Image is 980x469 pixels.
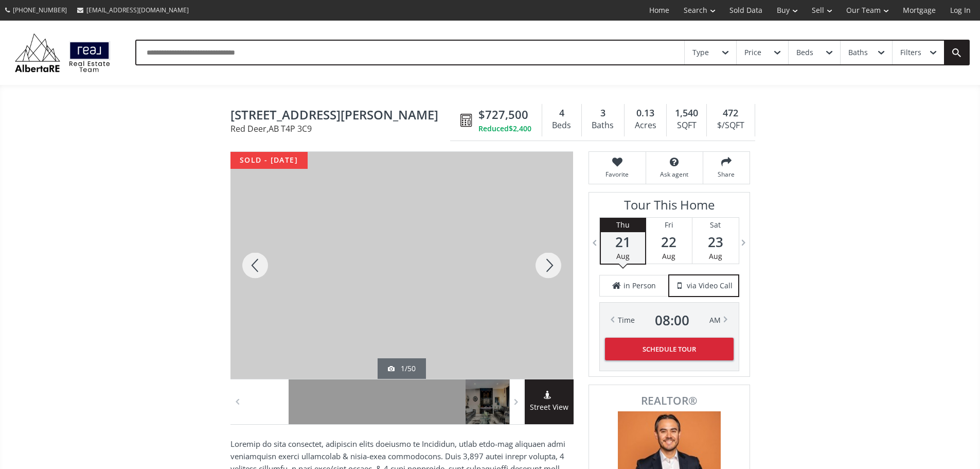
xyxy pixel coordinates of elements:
span: Aug [662,251,675,261]
div: Acres [630,118,661,133]
span: $727,500 [478,107,528,123]
span: Aug [616,251,630,261]
span: [EMAIL_ADDRESS][DOMAIN_NAME] [86,6,189,14]
span: Ask agent [651,170,698,179]
div: Baths [587,118,619,133]
span: REALTOR® [600,395,738,406]
span: Red Deer , AB T4P 3C9 [230,125,455,133]
div: 1/50 [388,363,416,374]
div: Type [692,49,709,56]
div: 0.13 [630,107,661,120]
span: 23 [692,235,739,249]
span: 08 : 00 [655,313,689,327]
span: 22 [646,235,692,249]
span: Street View [525,402,574,413]
div: Fri [646,218,692,232]
div: $/SQFT [712,118,749,133]
button: Schedule Tour [605,338,734,360]
h3: Tour This Home [599,198,739,217]
div: Thu [601,218,645,232]
div: sold - [DATE] [230,152,308,169]
div: 148 Ellington Crescent Red Deer, AB T4P 3C9 - Photo 1 of 50 [230,152,573,379]
img: Logo [10,31,115,75]
span: Favorite [594,170,640,179]
div: 3 [587,107,619,120]
span: in Person [623,281,656,291]
div: Sat [692,218,739,232]
span: via Video Call [687,281,733,291]
div: 472 [712,107,749,120]
span: 148 Ellington Crescent [230,108,455,124]
div: Price [744,49,761,56]
div: 4 [547,107,576,120]
span: $2,400 [509,124,531,134]
a: [EMAIL_ADDRESS][DOMAIN_NAME] [72,1,194,20]
div: Baths [848,49,868,56]
div: Beds [547,118,576,133]
span: Aug [709,251,722,261]
div: Reduced [478,124,531,134]
span: 21 [601,235,645,249]
div: Time AM [618,313,721,327]
span: [PHONE_NUMBER] [13,6,67,14]
span: Share [708,170,744,179]
span: 1,540 [675,107,698,120]
div: Beds [796,49,813,56]
div: SQFT [672,118,701,133]
div: Filters [900,49,921,56]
